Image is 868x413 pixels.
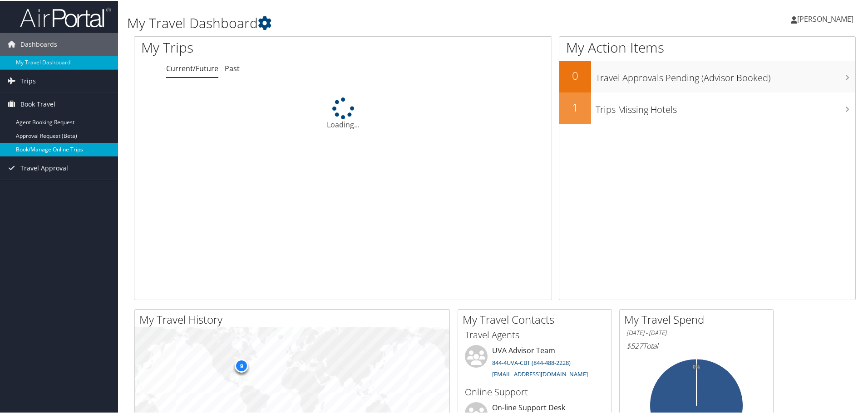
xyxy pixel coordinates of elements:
span: $527 [626,340,643,350]
span: Travel Approval [20,156,68,179]
h3: Travel Approvals Pending (Advisor Booked) [596,66,855,83]
a: Past [225,63,240,73]
h6: [DATE] - [DATE] [626,328,766,336]
h1: My Travel Dashboard [127,13,617,32]
h6: Total [626,340,766,350]
h2: 0 [559,67,591,83]
h2: 1 [559,99,591,114]
h3: Travel Agents [465,328,605,340]
h2: My Travel Spend [624,311,773,326]
h3: Online Support [465,385,605,398]
h1: My Action Items [559,37,855,56]
a: 1Trips Missing Hotels [559,92,855,123]
img: airportal-logo.png [20,6,111,27]
span: Dashboards [20,32,57,55]
h1: My Trips [141,37,371,56]
div: 9 [235,358,248,372]
tspan: 0% [693,364,700,369]
h2: My Travel Contacts [463,311,612,326]
h3: Trips Missing Hotels [596,98,855,115]
a: [PERSON_NAME] [791,5,863,32]
div: Loading... [134,97,552,129]
a: Current/Future [166,63,218,73]
li: UVA Advisor Team [460,344,609,381]
a: [EMAIL_ADDRESS][DOMAIN_NAME] [492,369,588,377]
span: Trips [20,69,36,92]
span: Book Travel [20,92,55,115]
a: 0Travel Approvals Pending (Advisor Booked) [559,60,855,92]
span: [PERSON_NAME] [797,13,853,23]
h2: My Travel History [139,311,449,326]
a: 844-4UVA-CBT (844-488-2228) [492,358,571,366]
